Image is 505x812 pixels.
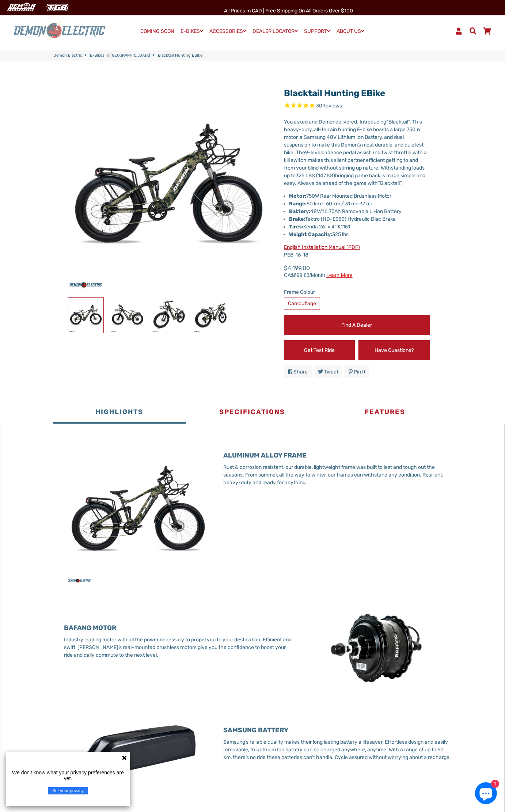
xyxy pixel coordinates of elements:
[64,636,292,659] p: Industry leading motor with all the power necessary to propel you to your destination. Efficient ...
[284,340,355,360] a: Get Test Ride
[296,172,335,179] span: 325 LBS (147 KG)
[178,26,206,37] a: E-BIKES
[48,787,88,794] button: Set your privacy
[289,223,430,231] li: Kenda 26" x 4" K1151
[284,244,360,258] span: PEB-16-18
[193,298,228,333] img: Blacktail Hunting eBike - Demon Electric
[380,180,400,186] span: Blacktail
[250,26,301,37] a: DEALER LOCATOR
[289,231,332,238] strong: Weight Capacity:
[186,402,319,424] button: Specifications
[289,216,305,222] strong: Brake:
[64,437,212,585] img: BlackTail_RL.jpg
[90,53,150,59] a: E-Bikes in [GEOGRAPHIC_DATA]
[334,26,367,37] a: ABOUT US
[289,215,430,223] li: Tektro (HD-E350) Hydraulic Disc Brake
[64,712,212,790] img: MicrosoftTeams-image_11.jpg
[110,298,145,333] img: Blacktail Hunting eBike - Demon Electric
[68,298,103,333] img: Blacktail Hunting eBike - Demon Electric
[284,297,320,310] label: Camouflage
[284,149,427,186] span: cadence pedal assist and twist throttle with a kill switch makes this silent partner efficient ge...
[388,119,408,125] span: Blacktail
[224,8,353,14] span: All Prices in CAD | Free shipping on all orders over $100
[322,103,342,109] span: Reviews
[138,26,177,37] a: COMING SOON
[9,770,127,781] p: We don't know what your privacy preferences are yet.
[207,26,249,37] a: ACCESSORIES
[284,142,424,156] span: s most durable, and quietest bike. The
[358,142,358,148] span: ’
[152,298,187,333] img: Blacktail Hunting eBike - Demon Electric
[42,1,72,14] img: TGB Canada
[223,452,451,460] h3: ALUMINUM ALLOY FRAME
[305,149,322,156] span: 9-level
[284,288,430,296] label: Frame Colour
[289,200,430,208] li: 50 km – 60 km / 31 mi 37 mi
[284,315,430,335] a: Find a Dealer
[358,340,430,360] a: Have Questions?
[53,402,186,424] button: Highlights
[223,726,451,735] h3: SAMSUNG BATTERY
[302,26,333,37] a: SUPPORT
[4,1,39,14] img: Demon Electric
[335,119,386,125] span: delivered. Introducing
[408,119,410,125] span: ”
[378,180,380,186] span: “
[284,88,385,98] a: Blacktail Hunting eBike
[223,463,451,486] p: Rust & corrosion resistant, our durable, lightweight frame was built to last and tough out the se...
[293,369,308,375] span: Share
[158,53,202,59] span: Blacktail Hunting eBike
[11,22,108,41] img: Demon Electric logo
[324,369,338,375] span: Tweet
[289,192,430,200] li: 750W Rear Mounted Brushless Motor
[289,193,306,199] strong: Motor:
[354,369,365,375] span: Pin it
[289,224,303,230] strong: Tires:
[64,624,292,632] h3: BAFANG MOTOR
[400,180,403,186] span: ”.
[284,102,430,110] span: Rated 4.7 out of 5 stars 30 reviews
[357,201,360,207] span: –
[289,208,430,215] li: 48V/16.75Ah Removable Li-ion Battery
[289,208,310,215] strong: Battery:
[303,610,451,688] img: MicrosoftTeams-image_10.jpg
[284,264,353,278] span: $4,199.00
[289,201,307,207] strong: Range:
[284,119,335,125] span: You asked and Demon
[223,738,451,761] p: Samsung’s reliable quality makes their long lasting battery a lifesaver. Effortless design and ea...
[473,782,499,806] inbox-online-store-chat: Shopify online store chat
[53,53,82,59] a: Demon Electric
[319,402,451,424] button: Features
[284,244,360,250] a: English Installation Manual (PDF)
[386,119,388,125] span: “
[316,103,342,109] span: 30 reviews
[289,231,430,238] li: 325 lbs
